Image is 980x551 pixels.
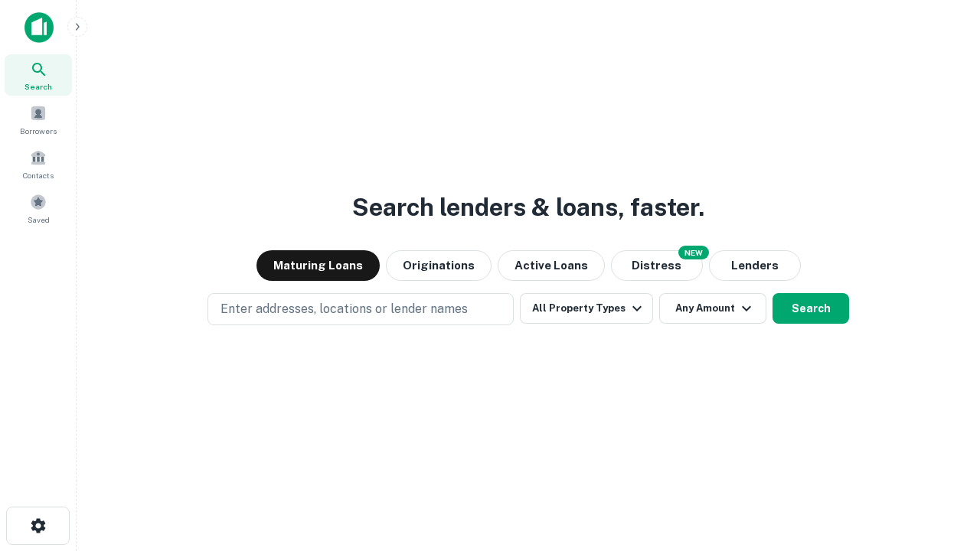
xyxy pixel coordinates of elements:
[20,125,57,137] span: Borrowers
[659,293,766,324] button: Any Amount
[23,169,54,181] span: Contacts
[28,214,50,226] span: Saved
[220,300,468,318] p: Enter addresses, locations or lender names
[352,189,704,226] h3: Search lenders & loans, faster.
[709,250,801,281] button: Lenders
[498,250,605,281] button: Active Loans
[386,250,492,281] button: Originations
[5,99,72,140] a: Borrowers
[5,143,72,184] a: Contacts
[5,187,72,229] a: Saved
[773,293,849,324] button: Search
[611,250,703,281] button: Search distressed loans with lien and other non-mortgage details.
[207,293,514,325] button: Enter addresses, locations or lender names
[24,12,54,43] img: capitalize-icon.png
[24,80,52,93] span: Search
[256,250,380,281] button: Maturing Loans
[903,429,980,502] iframe: Chat Widget
[5,54,72,96] a: Search
[520,293,653,324] button: All Property Types
[678,246,709,259] div: NEW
